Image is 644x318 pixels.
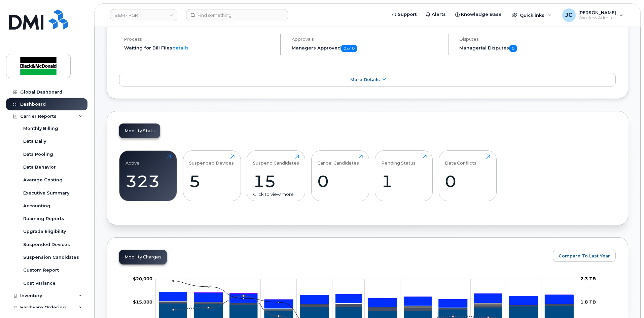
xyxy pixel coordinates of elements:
div: 0 [445,171,490,191]
h4: Approvals [292,37,442,42]
tspan: $20,000 [133,276,152,281]
div: Cancel Candidates [317,154,359,166]
input: Find something... [186,9,288,21]
span: More Details [350,77,380,82]
span: Alerts [432,11,446,18]
button: Compare To Last Year [553,250,616,262]
a: Knowledge Base [451,8,506,21]
div: Suspended Devices [189,154,234,166]
a: details [172,45,189,50]
tspan: 2.3 TB [580,276,596,281]
div: 0 [317,171,363,191]
g: QST [159,292,573,300]
div: 323 [126,171,171,191]
g: HST [159,292,573,308]
a: Active323 [126,154,171,198]
h4: Disputes [459,37,616,42]
div: Active [126,154,140,166]
a: Support [387,8,421,21]
a: Data Conflicts0 [445,154,490,198]
span: Wireless Admin [578,15,616,21]
div: 15 [253,171,299,191]
h4: Process [124,37,275,42]
div: Jackie Cox [558,8,628,22]
span: Support [398,11,417,18]
span: 0 of 0 [341,45,357,52]
div: Suspend Candidates [253,154,299,166]
g: $0 [133,276,152,281]
a: Suspended Devices5 [189,154,235,198]
span: 0 [509,45,517,52]
div: Pending Status [381,154,416,166]
div: 1 [381,171,427,191]
a: Pending Status1 [381,154,427,198]
tspan: 1.8 TB [580,299,596,305]
div: Quicklinks [507,8,556,22]
h5: Managers Approved [292,45,442,52]
div: Click to view more [253,191,299,198]
h5: Managerial Disputes [459,45,616,52]
g: $0 [133,299,152,305]
tspan: $15,000 [133,299,152,305]
div: Data Conflicts [445,154,476,166]
a: Suspend Candidates15Click to view more [253,154,299,198]
a: Alerts [421,8,451,21]
li: Waiting for Bill Files [124,45,275,51]
span: Quicklinks [520,12,544,18]
div: 5 [189,171,235,191]
span: Compare To Last Year [559,253,610,259]
span: JC [565,11,572,19]
a: B&M - PGR [110,9,177,21]
span: [PERSON_NAME] [578,10,616,15]
a: Cancel Candidates0 [317,154,363,198]
span: Knowledge Base [461,11,502,18]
